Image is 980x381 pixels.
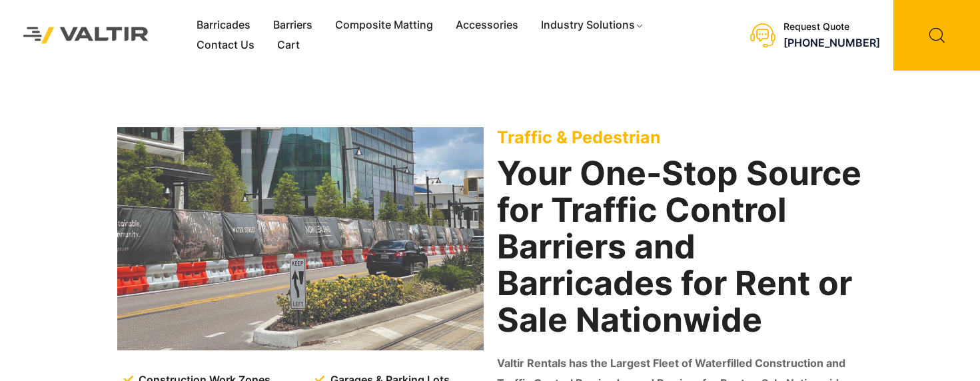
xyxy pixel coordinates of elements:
[324,15,444,35] a: Composite Matting
[783,21,880,33] div: Request Quote
[444,15,530,35] a: Accessories
[497,155,863,338] h2: Your One-Stop Source for Traffic Control Barriers and Barricades for Rent or Sale Nationwide
[10,14,162,57] img: Valtir Rentals
[185,35,266,55] a: Contact Us
[262,15,324,35] a: Barriers
[266,35,311,55] a: Cart
[530,15,656,35] a: Industry Solutions
[497,127,863,147] p: Traffic & Pedestrian
[185,15,262,35] a: Barricades
[783,36,880,49] a: [PHONE_NUMBER]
